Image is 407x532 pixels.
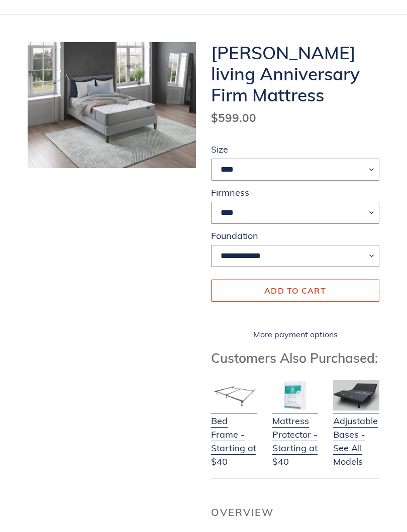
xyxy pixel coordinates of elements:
span: Add to cart [264,286,326,296]
img: Mattress Protector [272,380,319,411]
button: Add to cart [211,280,379,302]
label: Foundation [211,229,379,242]
h1: [PERSON_NAME] living Anniversary Firm Mattress [211,42,379,105]
h3: Customers Also Purchased: [211,350,379,366]
h2: Overview [211,506,379,518]
img: Adjustable Base [333,380,379,411]
a: Bed Frame - Starting at $40 [211,402,257,468]
span: $599.00 [211,110,256,125]
img: Bed Frame [211,380,257,411]
a: More payment options [211,328,379,340]
label: Firmness [211,186,379,199]
label: Size [211,143,379,156]
a: Adjustable Bases - See All Models [333,402,379,468]
a: Mattress Protector - Starting at $40 [272,402,319,468]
